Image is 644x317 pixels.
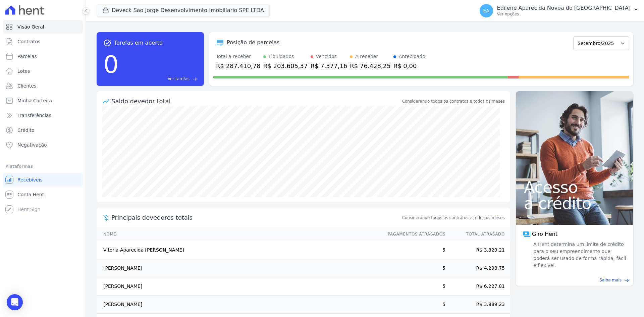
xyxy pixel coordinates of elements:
[524,179,625,195] span: Acesso
[355,53,378,60] div: A receber
[474,1,644,20] button: EA Edilene Aparecida Novoa do [GEOGRAPHIC_DATA] Ver opções
[3,138,83,152] a: Negativação
[103,39,111,47] span: task_alt
[381,296,446,314] td: 5
[399,53,425,60] div: Antecipado
[402,98,505,104] div: Considerando todos os contratos e todos os meses
[497,5,631,11] p: Edilene Aparecida Novoa do [GEOGRAPHIC_DATA]
[3,123,83,137] a: Crédito
[111,97,401,106] div: Saldo devedor total
[17,112,51,119] span: Transferências
[263,61,308,70] div: R$ 203.605,37
[97,227,381,241] th: Nome
[532,241,627,269] span: A Hent determina um limite de crédito para o seu empreendimento que poderá ser usado de forma ráp...
[17,83,36,89] span: Clientes
[446,227,510,241] th: Total Atrasado
[216,61,261,70] div: R$ 287.410,78
[3,109,83,122] a: Transferências
[3,50,83,63] a: Parcelas
[316,53,337,60] div: Vencidos
[483,8,489,13] span: EA
[7,294,23,310] div: Open Intercom Messenger
[17,23,44,30] span: Visão Geral
[114,39,163,47] span: Tarefas em aberto
[3,188,83,201] a: Conta Hent
[17,68,30,74] span: Lotes
[350,61,390,70] div: R$ 76.428,25
[520,277,629,283] a: Saiba mais east
[97,296,381,314] td: [PERSON_NAME]
[17,38,40,45] span: Contratos
[3,35,83,48] a: Contratos
[446,277,510,296] td: R$ 6.227,81
[269,53,294,60] div: Liquidados
[381,259,446,277] td: 5
[17,53,37,60] span: Parcelas
[3,20,83,34] a: Visão Geral
[599,277,622,283] span: Saiba mais
[524,195,625,211] span: a crédito
[17,97,52,104] span: Minha Carteira
[17,191,44,198] span: Conta Hent
[3,79,83,93] a: Clientes
[3,94,83,107] a: Minha Carteira
[216,53,261,60] div: Total a receber
[3,173,83,187] a: Recebíveis
[446,259,510,277] td: R$ 4.298,75
[227,39,280,47] div: Posição de parcelas
[381,277,446,296] td: 5
[381,241,446,259] td: 5
[446,241,510,259] td: R$ 3.329,21
[17,142,47,148] span: Negativação
[497,11,631,17] p: Ver opções
[103,47,119,82] div: 0
[381,227,446,241] th: Pagamentos Atrasados
[97,277,381,296] td: [PERSON_NAME]
[5,162,80,170] div: Plataformas
[3,64,83,78] a: Lotes
[446,296,510,314] td: R$ 3.989,23
[111,213,401,222] span: Principais devedores totais
[168,76,190,82] span: Ver tarefas
[624,278,629,283] span: east
[393,61,425,70] div: R$ 0,00
[402,215,505,221] span: Considerando todos os contratos e todos os meses
[97,241,381,259] td: Vitoria Aparecida [PERSON_NAME]
[311,61,347,70] div: R$ 7.377,16
[532,230,557,238] span: Giro Hent
[192,76,197,82] span: east
[121,76,197,82] a: Ver tarefas east
[97,4,270,17] button: Deveck Sao Jorge Desenvolvimento Imobiliario SPE LTDA
[17,176,43,183] span: Recebíveis
[17,127,35,134] span: Crédito
[97,259,381,277] td: [PERSON_NAME]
